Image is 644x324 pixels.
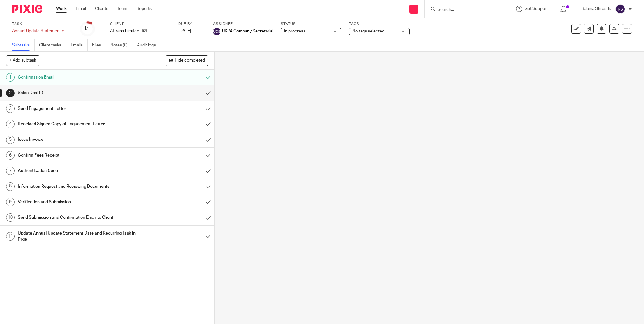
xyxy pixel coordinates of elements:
[202,132,214,147] div: Mark as done
[110,39,132,51] a: Notes (0)
[202,116,214,132] div: Mark as done
[6,151,15,160] div: 6
[18,166,137,175] h1: Authentication Code
[110,28,139,34] p: Attrans Limited
[6,213,15,222] div: 10
[584,24,594,34] a: Send new email to Attrans Limited
[71,39,88,51] a: Emails
[6,55,39,66] button: + Add subtask
[178,22,206,26] label: Due by
[597,24,606,34] button: Snooze task
[175,58,205,63] span: Hide completed
[178,29,191,33] span: [DATE]
[18,229,137,244] h1: Update Annual Update Statement Date and Recurring Task in Pixie
[95,6,108,12] a: Clients
[202,194,214,210] div: Mark as done
[6,136,15,144] div: 5
[202,163,214,178] div: Mark as done
[92,39,106,51] a: Files
[136,6,152,12] a: Reports
[76,6,86,12] a: Email
[525,7,548,11] span: Get Support
[18,104,137,113] h1: Send Engagement Letter
[142,29,147,33] i: Open client page
[166,55,208,66] button: Hide completed
[12,28,73,34] div: Annual Update Statement of Overseas Registration
[6,73,15,82] div: 1
[6,104,15,113] div: 3
[213,22,273,26] label: Assignee
[6,89,15,97] div: 2
[6,182,15,191] div: 8
[18,135,137,144] h1: Issue Invoice
[615,4,625,14] img: svg%3E
[12,39,35,51] a: Subtasks
[213,28,220,35] img: UKPA Company Secretarial
[202,226,214,247] div: Mark as done
[202,148,214,163] div: Mark as done
[349,22,410,26] label: Tags
[6,232,15,241] div: 11
[18,182,137,191] h1: Information Request and Reviewing Documents
[18,88,137,97] h1: Sales Deal ID
[12,5,42,13] img: Pixie
[609,24,619,34] a: Reassign task
[56,6,67,12] a: Work
[284,29,305,33] span: In progress
[18,73,137,82] h1: Confirmation Email
[202,85,214,100] div: Mark as done
[202,179,214,194] div: Mark as done
[202,101,214,116] div: Mark as done
[202,70,214,85] div: Mark as to do
[84,25,92,32] div: 1
[39,39,66,51] a: Client tasks
[6,198,15,206] div: 9
[18,120,137,129] h1: Received Signed Copy of Engagement Letter
[12,22,73,26] label: Task
[18,197,137,207] h1: Verification and Submission
[18,213,137,222] h1: Send Submission and Confirmation Email to Client
[222,28,273,34] span: UKPA Company Secretarial
[110,22,171,26] label: Client
[281,22,341,26] label: Status
[137,39,160,51] a: Audit logs
[352,29,384,33] span: No tags selected
[6,120,15,128] div: 4
[202,210,214,225] div: Mark as done
[117,6,127,12] a: Team
[582,6,612,12] p: Rabina Shrestha
[18,151,137,160] h1: Confirm Fees Receipt
[6,167,15,175] div: 7
[437,7,491,13] input: Search
[86,27,92,31] small: /11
